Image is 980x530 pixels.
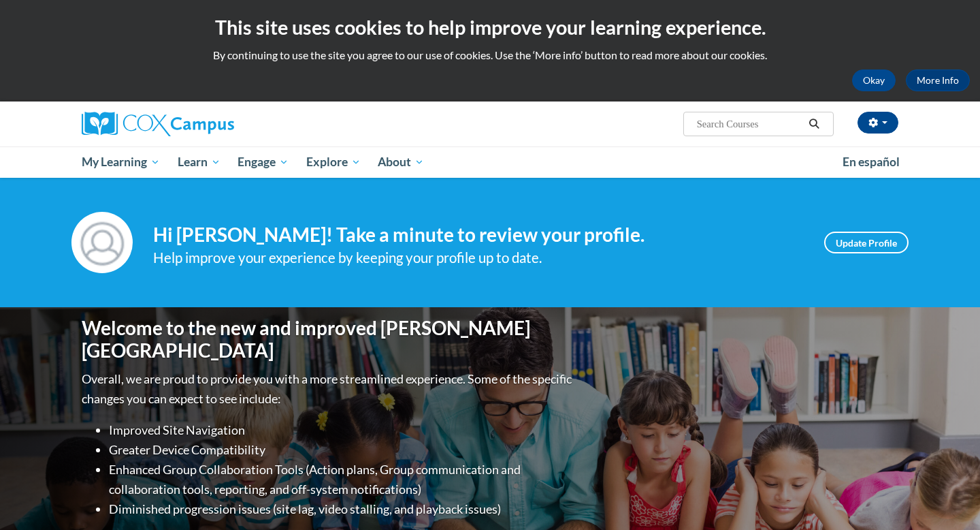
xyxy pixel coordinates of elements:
[73,146,169,178] a: My Learning
[857,112,898,134] button: Account Settings
[178,154,220,170] span: Learn
[61,146,919,178] div: Main menu
[10,48,970,63] p: By continuing to use the site you agree to our use of cookies. Use the ‘More info’ button to read...
[808,119,821,129] i: 
[82,112,340,136] a: Cox Campus
[926,476,969,519] iframe: Button to launch messaging window
[229,146,297,178] a: Engage
[696,116,804,132] input: Search Courses
[169,146,229,178] a: Learn
[852,69,896,91] button: Okay
[824,232,909,253] a: Update Profile
[843,155,900,169] span: En español
[238,154,289,170] span: Engage
[10,14,970,41] h2: This site uses cookies to help improve your learning experience.
[109,440,575,460] li: Greater Device Compatibility
[109,499,575,519] li: Diminished progression issues (site lag, video stalling, and playback issues)
[804,116,825,132] button: Search
[297,146,370,178] a: Explore
[109,420,575,440] li: Improved Site Navigation
[306,154,361,170] span: Explore
[153,247,804,269] div: Help improve your experience by keeping your profile up to date.
[82,369,575,409] p: Overall, we are proud to provide you with a more streamlined experience. Some of the specific cha...
[71,212,133,273] img: Profile Image
[906,69,970,91] a: More Info
[82,112,234,136] img: Cox Campus
[82,154,160,170] span: My Learning
[153,223,804,247] h4: Hi [PERSON_NAME]! Take a minute to review your profile.
[834,148,909,176] a: En español
[370,146,434,178] a: About
[378,154,424,170] span: About
[82,317,575,362] h1: Welcome to the new and improved [PERSON_NAME][GEOGRAPHIC_DATA]
[109,460,575,499] li: Enhanced Group Collaboration Tools (Action plans, Group communication and collaboration tools, re...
